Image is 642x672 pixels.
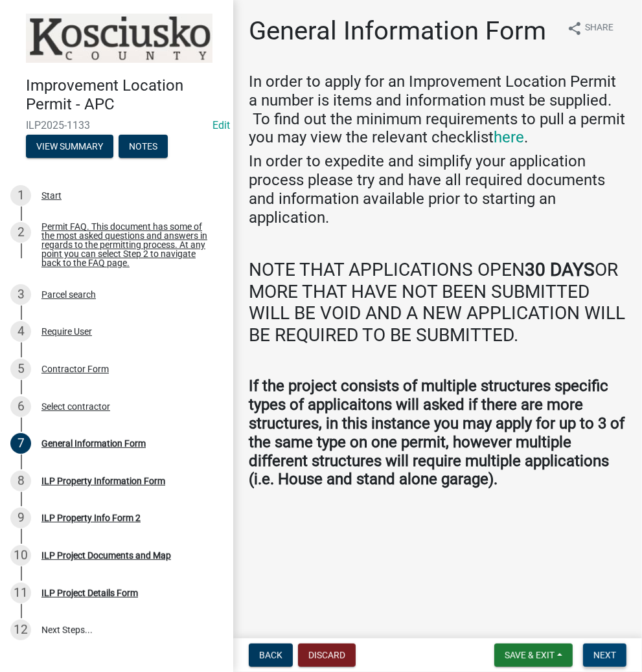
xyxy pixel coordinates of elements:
button: Next [583,644,626,667]
div: Parcel search [41,290,96,299]
button: View Summary [26,135,113,158]
button: Discard [298,644,356,667]
div: General Information Form [41,439,146,448]
div: 10 [10,545,31,566]
a: here [494,128,524,146]
div: Contractor Form [41,364,109,374]
img: Kosciusko County, Indiana [26,14,212,63]
div: 2 [10,222,31,243]
h3: NOTE THAT APPLICATIONS OPEN OR MORE THAT HAVE NOT BEEN SUBMITTED WILL BE VOID AND A NEW APPLICATI... [249,259,626,346]
div: Require User [41,327,92,336]
span: ILP2025-1133 [26,119,207,131]
h4: In order to apply for an Improvement Location Permit a number is items and information must be su... [249,73,626,147]
div: 12 [10,620,31,640]
div: Start [41,191,62,200]
div: 6 [10,396,31,417]
wm-modal-confirm: Notes [119,142,168,152]
div: 9 [10,508,31,528]
div: 1 [10,185,31,206]
h4: In order to expedite and simplify your application process please try and have all required docum... [249,152,626,227]
h1: General Information Form [249,16,546,47]
wm-modal-confirm: Edit Application Number [212,119,230,131]
div: 5 [10,359,31,379]
h4: Improvement Location Permit - APC [26,76,223,114]
div: ILP Property Info Form 2 [41,513,141,522]
div: ILP Project Documents and Map [41,551,171,560]
div: Permit FAQ. This document has some of the most asked questions and answers in regards to the perm... [41,222,212,267]
a: Edit [212,119,230,131]
button: Notes [119,135,168,158]
strong: If the project consists of multiple structures specific types of applicaitons will asked if there... [249,377,625,488]
button: Back [249,644,293,667]
span: Back [259,650,282,660]
span: Share [585,21,613,36]
wm-modal-confirm: Summary [26,142,113,152]
div: Select contractor [41,402,110,411]
div: ILP Property Information Form [41,476,165,486]
i: share [567,21,582,36]
div: 3 [10,284,31,305]
strong: 30 DAYS [525,259,595,280]
button: shareShare [556,16,624,41]
div: ILP Project Details Form [41,588,138,598]
span: Save & Exit [505,650,555,660]
div: 8 [10,471,31,491]
div: 4 [10,321,31,342]
div: 7 [10,433,31,454]
button: Save & Exit [494,644,573,667]
div: 11 [10,583,31,603]
span: Next [593,650,616,660]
